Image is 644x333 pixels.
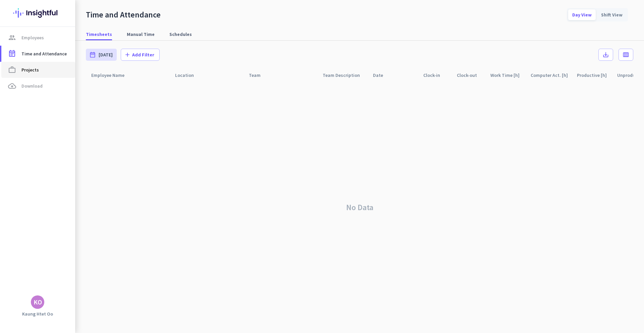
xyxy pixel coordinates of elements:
[568,9,596,20] div: Day View
[244,69,317,82] div: Team
[598,49,613,61] button: save_alt
[619,49,633,61] button: calendar_view_week
[86,10,161,20] div: Time and Attendance
[577,70,612,80] div: Productive [h]
[99,51,113,58] span: [DATE]
[602,51,609,58] i: save_alt
[623,51,629,58] i: calendar_view_week
[170,69,244,82] div: Location
[317,69,368,82] div: Team Description
[8,82,16,90] i: cloud_download
[8,50,16,58] i: event_note
[451,69,485,82] div: Clock-out
[423,70,448,80] div: Clock-in
[124,51,131,58] i: add
[531,70,572,80] div: Computer Act. [h]
[34,299,42,305] div: KO
[86,82,633,333] div: No Data
[86,69,170,82] div: Employee Name
[21,66,39,74] span: Projects
[169,31,192,38] span: Schedules
[132,51,154,58] span: Add Filter
[121,49,160,61] button: addAdd Filter
[1,62,75,78] a: work_outlineProjects
[86,31,112,38] span: Timesheets
[21,50,67,58] span: Time and Attendance
[490,70,525,80] div: Work Time [h]
[89,51,96,58] i: date_range
[597,9,627,20] div: Shift View
[373,70,391,80] div: Date
[21,82,43,90] span: Download
[127,31,155,38] span: Manual Time
[8,34,16,42] i: group
[1,78,75,94] a: cloud_downloadDownload
[21,34,44,42] span: Employees
[1,46,75,62] a: event_noteTime and Attendance
[8,66,16,74] i: work_outline
[1,30,75,46] a: groupEmployees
